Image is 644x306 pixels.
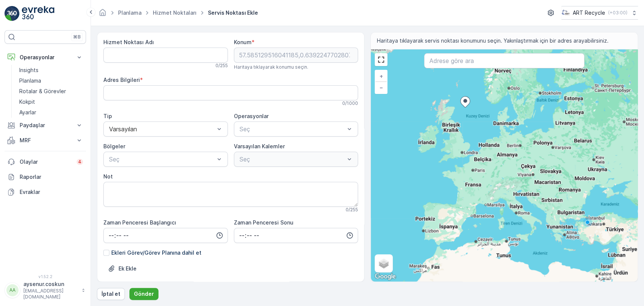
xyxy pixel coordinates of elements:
button: Dosya Yükle [103,263,141,275]
a: Hizmet Noktaları [153,9,197,16]
p: 4 [78,159,81,165]
a: Evraklar [5,185,86,200]
a: Ayarlar [16,107,86,118]
label: Bölgeler [103,143,125,149]
a: View Fullscreen [375,54,387,65]
a: Ana Sayfa [98,11,107,18]
p: Planlama [19,77,41,85]
label: Zaman Penceresi Sonu [234,219,294,226]
a: Planlama [118,9,141,16]
a: Raporlar [5,169,86,185]
button: Gönder [129,288,158,300]
div: AA [6,284,18,296]
a: Insights [16,65,86,75]
a: Yakınlaştır [375,71,387,82]
p: İptal et [101,290,120,298]
button: Operasyonlar [5,50,86,65]
a: Kokpit [16,97,86,107]
button: AAaysenur.coskun[EMAIL_ADDRESS][DOMAIN_NAME] [5,280,86,300]
img: Google [373,272,398,281]
button: İptal et [97,288,125,300]
label: Tip [103,113,112,119]
span: Haritaya tıklayarak servis noktası konumunu seçin. Yakınlaştırmak için bir adres arayabilirsiniz. [377,37,609,45]
label: Hizmet Noktası Adı [103,39,154,45]
a: Rotalar & Görevler [16,86,86,97]
p: aysenur.coskun [23,280,78,288]
p: ( +03:00 ) [608,10,627,16]
p: Seç [240,125,345,134]
label: Adres Bilgileri [103,77,140,83]
p: Seç [109,155,215,164]
input: Adrese göre ara [424,53,584,68]
p: ART Recycle [573,9,605,17]
p: Insights [19,66,38,74]
span: Servis Noktası Ekle [206,9,260,17]
p: Operasyonlar [20,54,71,61]
a: Bu bölgeyi Google Haritalar'da açın (yeni pencerede açılır) [373,272,398,281]
label: Konum [234,39,252,45]
span: + [380,73,383,79]
p: Rotalar & Görevler [19,88,66,95]
a: Layers [375,255,392,272]
p: ⌘B [73,34,81,40]
button: MRF [5,133,86,148]
p: 0 / 255 [346,207,358,213]
p: Ek Ekle [118,265,137,272]
img: image_23.png [561,9,570,17]
p: Ekleri Görev/Görev Planına dahil et [111,249,201,257]
p: Evraklar [20,188,83,196]
img: logo [5,6,20,21]
span: v 1.52.2 [5,274,86,279]
p: [EMAIL_ADDRESS][DOMAIN_NAME] [23,288,78,300]
p: Paydaşlar [20,121,71,129]
p: Kokpit [19,98,35,106]
label: Zaman Penceresi Başlangıcı [103,219,176,226]
p: Olaylar [20,158,72,166]
img: logo_light-DOdMpM7g.png [22,6,54,21]
a: Olaylar4 [5,154,86,169]
a: Uzaklaştır [375,82,387,93]
p: 0 / 255 [215,63,228,69]
label: Not [103,173,113,180]
p: 0 / 1000 [342,100,358,106]
p: Ayarlar [19,109,36,116]
a: Planlama [16,75,86,86]
label: Operasyonlar [234,113,269,119]
p: Gönder [134,290,154,298]
button: Paydaşlar [5,118,86,133]
button: ART Recycle(+03:00) [561,6,638,20]
p: Raporlar [20,173,83,181]
span: Haritaya tıklayarak konumu seçin. [234,64,308,70]
p: MRF [20,137,71,144]
label: Varsayılan Kalemler [234,143,285,149]
span: − [380,84,383,91]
